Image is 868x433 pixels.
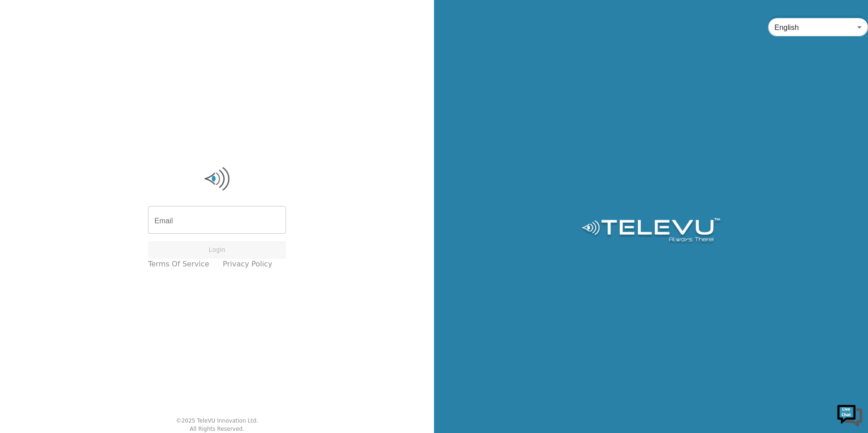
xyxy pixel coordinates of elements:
div: © 2025 TeleVU Innovation Ltd. [176,417,258,425]
img: Logo [148,165,286,192]
a: Terms of Service [148,259,209,270]
img: Chat Widget [836,401,863,428]
a: Privacy Policy [223,259,272,270]
img: Logo [580,218,721,245]
div: English [768,15,868,40]
div: All Rights Reserved. [190,425,244,433]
